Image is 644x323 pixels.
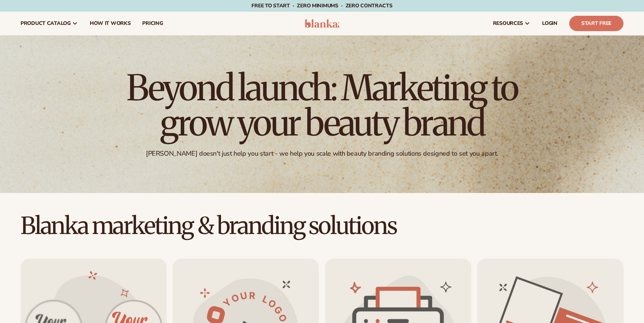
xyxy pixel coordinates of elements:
h1: Beyond launch: Marketing to grow your beauty brand [121,70,524,141]
span: How It Works [90,21,131,26]
a: How It Works [84,12,137,35]
a: Start Free [569,16,623,31]
img: logo [305,19,339,28]
a: LOGIN [536,12,563,35]
a: resources [487,12,536,35]
a: product catalog [15,12,84,35]
span: product catalog [21,21,71,26]
a: pricing [136,12,169,35]
span: pricing [142,21,163,26]
div: [PERSON_NAME] doesn't just help you start - we help you scale with beauty branding solutions desi... [146,149,498,158]
span: Free to start · ZERO minimums · ZERO contracts [251,2,392,9]
span: resources [493,21,523,26]
span: LOGIN [542,21,557,26]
